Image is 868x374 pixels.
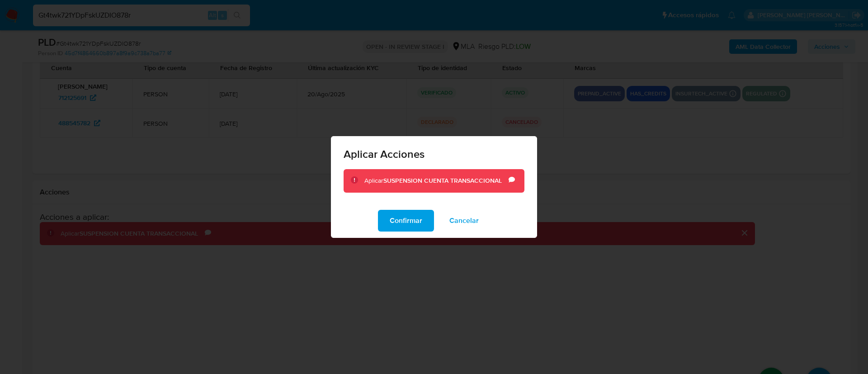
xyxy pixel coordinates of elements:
[390,211,422,231] span: Confirmar
[364,176,509,185] div: Aplicar
[383,176,502,185] b: SUSPENSION CUENTA TRANSACCIONAL
[438,210,491,232] button: Cancelar
[378,210,434,232] button: Confirmar
[344,149,524,160] span: Aplicar Acciones
[449,211,479,231] span: Cancelar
